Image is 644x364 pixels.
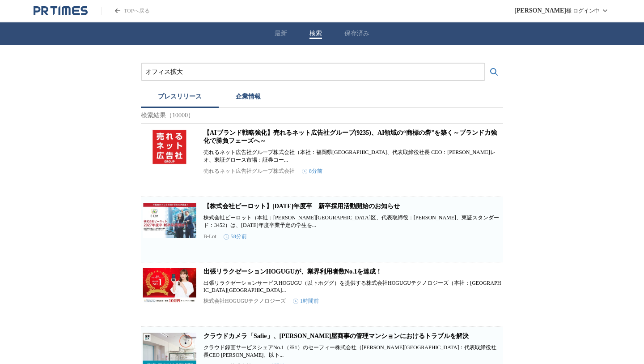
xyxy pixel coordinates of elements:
[203,297,286,305] p: 株式会社HOGUGUテクノロジーズ
[203,344,501,359] p: クラウド録画サービスシェアNo.1（※1）のセーフィー株式会社（[PERSON_NAME][GEOGRAPHIC_DATA]：代表取締役社長CEO [PERSON_NAME]、以下...
[302,167,322,175] time: 8分前
[143,202,196,238] img: 【株式会社ビーロット】2027年度卒 新卒採用活動開始のお知らせ
[203,333,469,339] a: クラウドカメラ「Safie」、[PERSON_NAME]屋商事の管理マンションにおけるトラブルを解決
[101,7,150,15] a: PR TIMESのトップページはこちら
[344,30,369,38] button: 保存済み
[34,5,88,16] a: PR TIMESのトップページはこちら
[485,63,503,81] button: 検索する
[275,30,287,38] button: 最新
[143,268,196,304] img: 出張リラクゼーションHOGUGUが、業界利用者数No.1を達成！
[219,88,278,108] button: 企業情報
[203,279,501,294] p: 出張リラクゼーションサービスHOGUGU（以下ホググ）を提供する株式会社HOGUGUテクノロジーズ（本社：[GEOGRAPHIC_DATA][GEOGRAPHIC_DATA]...
[514,7,566,14] span: [PERSON_NAME]
[293,297,319,305] time: 1時間前
[203,167,295,175] p: 売れるネット広告社グループ株式会社
[141,108,503,124] p: 検索結果（10000）
[145,67,481,77] input: プレスリリースおよび企業を検索する
[309,30,322,38] button: 検索
[203,214,501,229] p: 株式会社ビーロット（本社：[PERSON_NAME][GEOGRAPHIC_DATA]区、代表取締役：[PERSON_NAME]、東証スタンダード：3452）は、[DATE]年度卒業予定の学生を...
[203,149,501,164] p: 売れるネット広告社グループ株式会社（本社：福岡県[GEOGRAPHIC_DATA]、代表取締役社長 CEO：[PERSON_NAME]レオ、東証グロース市場：証券コー...
[203,268,382,275] a: 出張リラクゼーションHOGUGUが、業界利用者数No.1を達成！
[143,129,196,165] img: 【AIブランド戦略強化】売れるネット広告社グループ(9235)、AI領域の“商標の砦”を築く～ブランド力強化で勝負フェーズへ～
[224,233,247,240] time: 58分前
[203,129,497,144] a: 【AIブランド戦略強化】売れるネット広告社グループ(9235)、AI領域の“商標の砦”を築く～ブランド力強化で勝負フェーズへ～
[203,203,400,210] a: 【株式会社ビーロット】[DATE]年度卒 新卒採用活動開始のお知らせ
[141,88,219,108] button: プレスリリース
[203,233,216,240] p: B-Lot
